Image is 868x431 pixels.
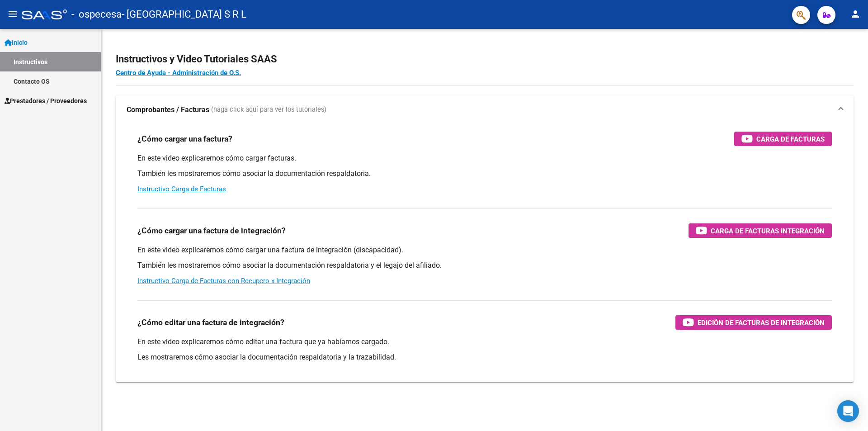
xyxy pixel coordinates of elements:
[137,153,832,163] p: En este video explicaremos cómo cargar facturas.
[837,400,859,422] div: Open Intercom Messenger
[122,5,246,24] span: - [GEOGRAPHIC_DATA] S R L
[850,9,861,19] mat-icon: person
[137,316,284,329] h3: ¿Cómo editar una factura de integración?
[698,317,825,328] span: Edición de Facturas de integración
[689,223,832,238] button: Carga de Facturas Integración
[116,124,854,382] div: Comprobantes / Facturas (haga click aquí para ver los tutoriales)
[137,169,832,179] p: También les mostraremos cómo asociar la documentación respaldatoria.
[116,69,241,77] a: Centro de Ayuda - Administración de O.S.
[116,51,854,68] h2: Instructivos y Video Tutoriales SAAS
[711,225,825,237] span: Carga de Facturas Integración
[5,38,28,47] span: Inicio
[116,95,854,124] mat-expansion-panel-header: Comprobantes / Facturas (haga click aquí para ver los tutoriales)
[137,337,832,347] p: En este video explicaremos cómo editar una factura que ya habíamos cargado.
[137,260,832,270] p: También les mostraremos cómo asociar la documentación respaldatoria y el legajo del afiliado.
[756,133,825,145] span: Carga de Facturas
[675,315,832,330] button: Edición de Facturas de integración
[5,96,87,106] span: Prestadores / Proveedores
[7,9,18,19] mat-icon: menu
[211,105,326,115] span: (haga click aquí para ver los tutoriales)
[137,133,232,145] h3: ¿Cómo cargar una factura?
[137,277,310,285] a: Instructivo Carga de Facturas con Recupero x Integración
[137,245,832,255] p: En este video explicaremos cómo cargar una factura de integración (discapacidad).
[127,105,209,115] strong: Comprobantes / Facturas
[137,224,286,237] h3: ¿Cómo cargar una factura de integración?
[137,352,832,362] p: Les mostraremos cómo asociar la documentación respaldatoria y la trazabilidad.
[734,132,832,146] button: Carga de Facturas
[137,185,226,193] a: Instructivo Carga de Facturas
[71,5,122,24] span: - ospecesa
